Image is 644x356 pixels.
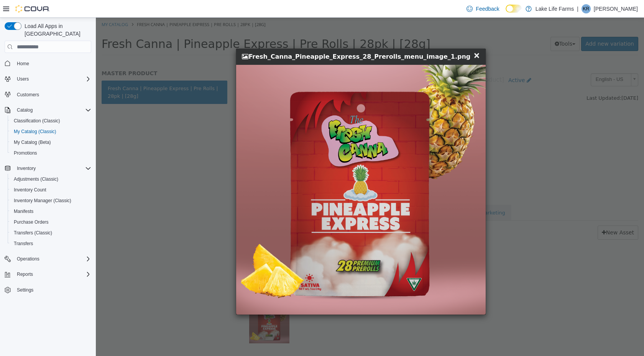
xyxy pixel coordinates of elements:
span: Home [14,58,91,68]
span: Promotions [11,148,91,158]
a: Settings [14,285,36,295]
span: Classification (Classic) [11,116,91,125]
span: Transfers (Classic) [11,228,91,237]
a: Inventory Manager (Classic) [11,196,74,205]
span: Inventory Manager (Classic) [11,196,91,205]
a: Purchase Orders [11,218,52,227]
button: Catalog [2,105,94,115]
button: Operations [14,254,43,264]
span: Settings [17,287,33,293]
div: Kate Rossow [582,4,591,13]
span: Operations [14,254,91,264]
button: Catalog [14,105,36,115]
button: Purchase Orders [8,217,94,227]
button: Customers [2,89,94,100]
button: Reports [2,269,94,280]
span: × [378,33,384,42]
span: Manifests [14,208,33,214]
p: | [577,4,578,13]
button: Settings [2,284,94,295]
button: Users [14,74,32,84]
span: My Catalog (Classic) [14,129,56,135]
button: Operations [2,254,94,264]
span: Transfers [11,239,91,248]
span: Inventory [14,164,91,173]
button: My Catalog (Beta) [8,137,94,148]
span: Users [14,74,91,84]
span: Promotions [14,150,37,156]
span: My Catalog (Classic) [11,127,91,136]
span: Classification (Classic) [14,118,60,124]
button: Transfers (Classic) [8,227,94,238]
button: Classification (Classic) [8,115,94,126]
span: Catalog [17,107,33,113]
a: My Catalog (Classic) [11,127,59,136]
span: Adjustments (Classic) [11,175,91,184]
span: Inventory Count [14,187,46,193]
a: Transfers [11,239,36,248]
span: Load All Apps in [GEOGRAPHIC_DATA] [21,22,91,38]
a: My Catalog (Beta) [11,138,54,147]
span: Purchase Orders [14,219,49,225]
span: Operations [17,256,39,262]
img: 4eed7605-26b9-43d6-a807-7ad3136f15a2 [140,47,390,297]
button: Inventory Manager (Classic) [8,195,94,206]
span: Settings [14,285,91,295]
a: Adjustments (Classic) [11,175,61,184]
a: Transfers (Classic) [11,228,55,237]
span: Transfers (Classic) [14,230,52,236]
span: Catalog [14,105,91,115]
button: Inventory Count [8,185,94,195]
nav: Complex example [5,54,91,315]
span: Customers [17,92,39,98]
a: Classification (Classic) [11,116,63,125]
span: Customers [14,90,91,99]
span: Reports [14,270,91,279]
span: My Catalog (Beta) [11,138,91,147]
button: Reports [14,270,36,279]
img: Cova [15,5,50,13]
p: Lake Life Farms [536,4,574,13]
span: Purchase Orders [11,218,91,227]
h4: Fresh_Canna_Pineapple_Express_28_Prerolls_menu_image_1.png [146,35,377,44]
a: Customers [14,90,42,99]
button: Adjustments (Classic) [8,174,94,185]
span: My Catalog (Beta) [14,139,51,145]
span: Users [17,76,29,82]
button: Promotions [8,148,94,158]
button: Home [2,58,94,69]
button: Manifests [8,206,94,217]
span: Reports [17,271,33,277]
p: [PERSON_NAME] [594,4,638,13]
button: Users [2,74,94,84]
button: Transfers [8,238,94,249]
a: Manifests [11,207,36,216]
span: Feedback [476,5,499,13]
span: Inventory Count [11,185,91,194]
a: Inventory Count [11,185,49,194]
button: Inventory [14,164,39,173]
span: Manifests [11,207,91,216]
span: Inventory Manager (Classic) [14,198,71,204]
span: Home [17,61,29,67]
span: Inventory [17,165,36,171]
span: KR [583,4,590,13]
a: Home [14,59,32,68]
a: Promotions [11,148,40,158]
span: Adjustments (Classic) [14,176,58,182]
a: Feedback [463,1,502,16]
button: My Catalog (Classic) [8,126,94,137]
input: Dark Mode [506,5,522,13]
span: Transfers [14,241,33,247]
button: Inventory [2,163,94,174]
